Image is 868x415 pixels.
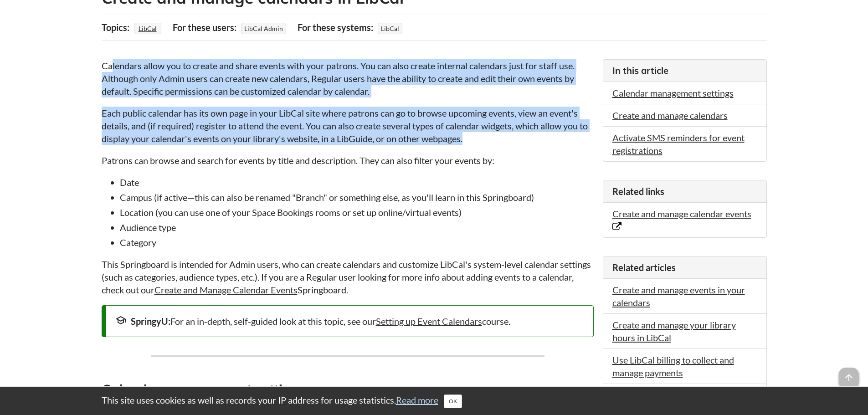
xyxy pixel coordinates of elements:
span: Related articles [612,262,676,273]
a: Create and manage your library hours in LibCal [612,319,736,343]
div: For these users: [173,19,239,36]
div: For an in-depth, self-guided look at this topic, see our course. [115,315,584,328]
span: arrow_upward [839,368,859,388]
div: This site uses cookies as well as records your IP address for usage statistics. [92,394,776,408]
a: Calendar management settings [612,87,734,98]
li: Location (you can use one of your Space Bookings rooms or set up online/virtual events) [120,206,594,219]
h3: Calendar management settings [102,380,594,400]
li: Category [120,236,594,249]
li: Date [120,176,594,189]
a: Create and manage calendar events [612,208,751,232]
div: Topics: [102,19,132,36]
span: LibCal Admin [241,23,286,34]
a: Create and Manage Calendar Events [154,284,298,295]
a: Create and manage calendars [612,110,728,121]
p: This Springboard is intended for Admin users, who can create calendars and customize LibCal's sys... [102,258,594,296]
p: Each public calendar has its own page in your LibCal site where patrons can go to browse upcoming... [102,107,594,145]
a: Setting up Event Calendars [376,316,482,327]
p: Patrons can browse and search for events by title and description. They can also filter your even... [102,154,594,167]
a: Create and manage events in your calendars [612,284,745,308]
a: arrow_upward [839,369,859,379]
a: LibCal [137,22,158,35]
span: Related links [612,186,664,197]
li: Campus (if active—this can also be renamed "Branch" or something else, as you'll learn in this Sp... [120,191,594,204]
li: Audience type [120,221,594,234]
a: Activate SMS reminders for event registrations [612,132,745,156]
h3: In this article [612,64,757,77]
div: For these systems: [298,19,375,36]
span: LibCal [378,23,402,34]
span: school [115,315,126,326]
strong: SpringyU: [131,316,170,327]
p: Calendars allow you to create and share events with your patrons. You can also create internal ca... [102,59,594,97]
a: Use LibCal billing to collect and manage payments [612,354,734,378]
a: Read more [396,395,438,405]
button: Close [444,395,462,408]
